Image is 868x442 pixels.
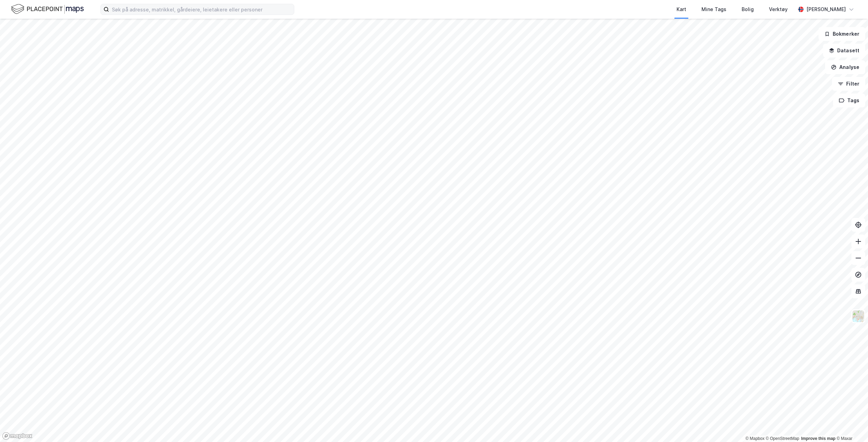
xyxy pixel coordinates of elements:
[833,409,868,442] iframe: Chat Widget
[11,3,84,15] img: logo.f888ab2527a4732fd821a326f86c7f29.svg
[677,5,686,14] div: Kart
[769,5,788,14] div: Verktøy
[806,5,846,14] div: [PERSON_NAME]
[109,4,294,15] input: Søk på adresse, matrikkel, gårdeiere, leietakere eller personer
[742,5,754,14] div: Bolig
[701,5,726,14] div: Mine Tags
